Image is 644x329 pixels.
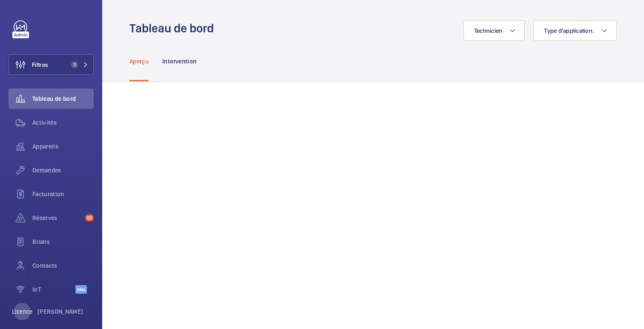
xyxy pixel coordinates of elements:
font: Demandes [32,167,61,174]
font: Appareils [32,143,58,150]
button: Type d'application. [533,20,617,41]
font: Contacts [32,262,57,269]
font: Réserves [32,215,57,221]
font: IoT [32,286,41,293]
font: Intervention [162,58,196,65]
font: Tableau de bord [32,95,76,102]
font: Aperçu [129,58,149,65]
font: Activités [32,119,57,126]
font: Tableau de bord [129,21,214,35]
font: Technicien [474,27,503,34]
font: Bilans [32,238,50,245]
font: Filtres [32,61,48,68]
button: Filtres1 [9,54,94,75]
font: 51 [87,215,92,221]
font: Facturation [32,191,64,197]
font: Licence [12,308,32,315]
font: 1 [74,62,76,68]
font: Type d'application. [544,27,594,34]
button: Technicien [463,20,525,41]
font: Bêta [77,287,85,292]
font: [PERSON_NAME] [37,308,83,315]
